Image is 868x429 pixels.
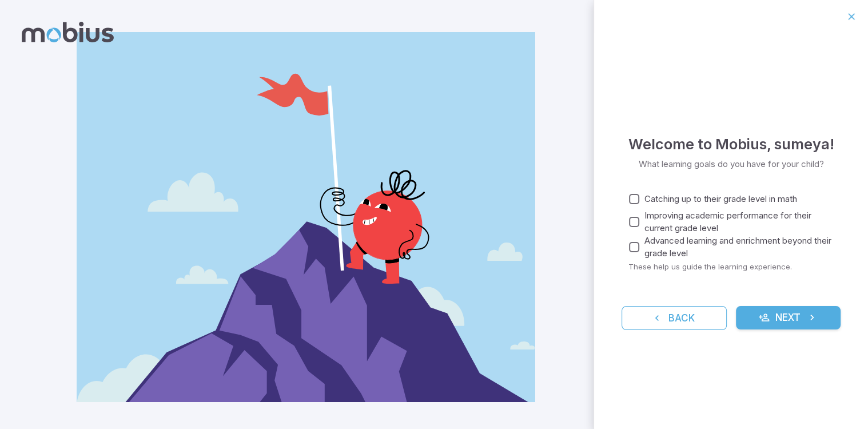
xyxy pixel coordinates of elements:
[736,306,841,330] button: Next
[644,193,797,205] span: Catching up to their grade level in math
[628,261,833,272] p: These help us guide the learning experience.
[77,32,535,402] img: parent_2-illustration
[644,235,831,260] span: Advanced learning and enrichment beyond their grade level
[622,306,727,330] button: Back
[628,133,834,156] h4: Welcome to Mobius , sumeya !
[644,209,831,235] span: Improving academic performance for their current grade level
[639,158,824,170] p: What learning goals do you have for your child?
